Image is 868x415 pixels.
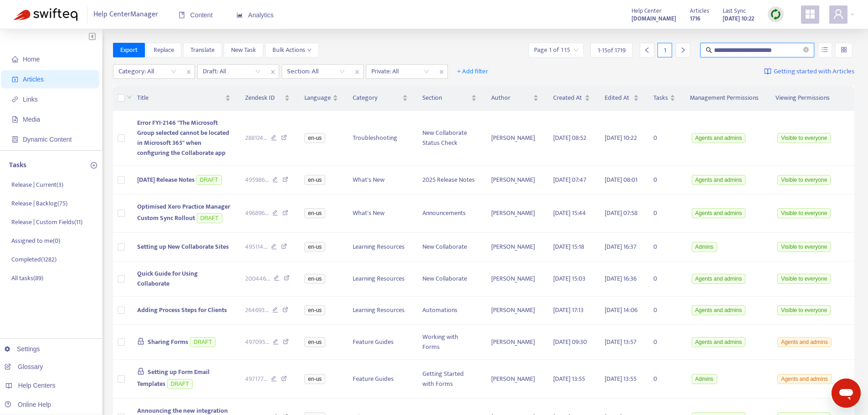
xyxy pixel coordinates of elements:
[91,162,97,169] span: plus-circle
[148,337,188,347] span: Sharing Forms
[179,12,185,18] span: book
[353,93,401,103] span: Category
[657,43,672,57] div: 1
[23,136,72,143] span: Dynamic Content
[833,9,844,20] span: user
[692,337,746,347] span: Agents and admins
[345,360,415,399] td: Feature Guides
[777,274,831,284] span: Visible to everyone
[304,374,325,384] span: en-us
[723,14,754,24] strong: [DATE] 10:22
[605,273,637,284] span: [DATE] 16:36
[11,255,56,264] p: Completed ( 1282 )
[457,66,488,77] span: + Add filter
[9,160,26,171] p: Tasks
[236,11,274,19] span: Analytics
[137,338,144,345] span: lock
[245,374,267,384] span: 497177 ...
[345,261,415,297] td: Learning Resources
[764,64,854,79] a: Getting started with Articles
[245,242,267,252] span: 495114 ...
[197,213,222,223] span: DRAFT
[774,67,854,77] span: Getting started with Articles
[491,93,531,103] span: Author
[484,233,545,261] td: [PERSON_NAME]
[245,208,269,218] span: 496896 ...
[646,195,683,233] td: 0
[304,175,325,185] span: en-us
[272,45,312,55] span: Bulk Actions
[304,93,331,103] span: Language
[415,360,484,399] td: Getting Started with Forms
[196,175,222,185] span: DRAFT
[415,195,484,233] td: Announcements
[646,166,683,195] td: 0
[605,337,637,347] span: [DATE] 13:57
[803,46,809,55] span: close-circle
[12,56,18,62] span: home
[11,273,43,283] p: All tasks ( 89 )
[137,201,230,224] span: Optimised Xero Practice Manager Custom Sync Rollout
[345,325,415,360] td: Feature Guides
[692,242,717,252] span: Admins
[245,337,269,347] span: 497095 ...
[11,180,63,190] p: Release | Current ( 3 )
[137,268,198,289] span: Quick Guide for Using Collaborate
[5,345,40,353] a: Settings
[822,46,828,53] span: unordered-list
[23,76,44,83] span: Articles
[345,111,415,166] td: Troubleshooting
[345,233,415,261] td: Learning Resources
[777,242,831,252] span: Visible to everyone
[553,133,586,143] span: [DATE] 08:52
[231,45,256,55] span: New Task
[605,174,637,185] span: [DATE] 08:01
[422,93,469,103] span: Section
[23,56,40,63] span: Home
[597,86,646,111] th: Edited At
[690,6,709,16] span: Articles
[23,116,40,123] span: Media
[484,166,545,195] td: [PERSON_NAME]
[137,174,195,185] span: [DATE] Release Notes
[415,111,484,166] td: New Collaborate Status Check
[605,208,637,218] span: [DATE] 07:58
[777,175,831,185] span: Visible to everyone
[605,374,637,384] span: [DATE] 13:55
[154,45,174,55] span: Replace
[304,208,325,218] span: en-us
[146,43,181,57] button: Replace
[768,86,854,111] th: Viewing Permissions
[11,236,60,246] p: Assigned to me ( 0 )
[415,297,484,325] td: Automations
[646,111,683,166] td: 0
[690,14,700,24] strong: 1716
[190,45,215,55] span: Translate
[12,96,18,102] span: link
[183,43,222,57] button: Translate
[183,67,195,77] span: close
[345,195,415,233] td: What's New
[415,261,484,297] td: New Collaborate
[484,261,545,297] td: [PERSON_NAME]
[805,9,816,20] span: appstore
[130,86,238,111] th: Title
[11,199,67,208] p: Release | Backlog ( 75 )
[692,133,746,143] span: Agents and admins
[14,8,77,21] img: Swifteq
[224,43,263,57] button: New Task
[777,337,832,347] span: Agents and admins
[127,94,132,100] span: down
[137,305,227,315] span: Adding Process Steps for Clients
[5,401,51,408] a: Online Help
[646,233,683,261] td: 0
[484,360,545,399] td: [PERSON_NAME]
[23,96,38,103] span: Links
[297,86,345,111] th: Language
[304,305,325,315] span: en-us
[137,367,210,389] span: Setting up Form Email Templates
[345,86,415,111] th: Category
[238,86,298,111] th: Zendesk ID
[692,175,746,185] span: Agents and admins
[345,297,415,325] td: Learning Resources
